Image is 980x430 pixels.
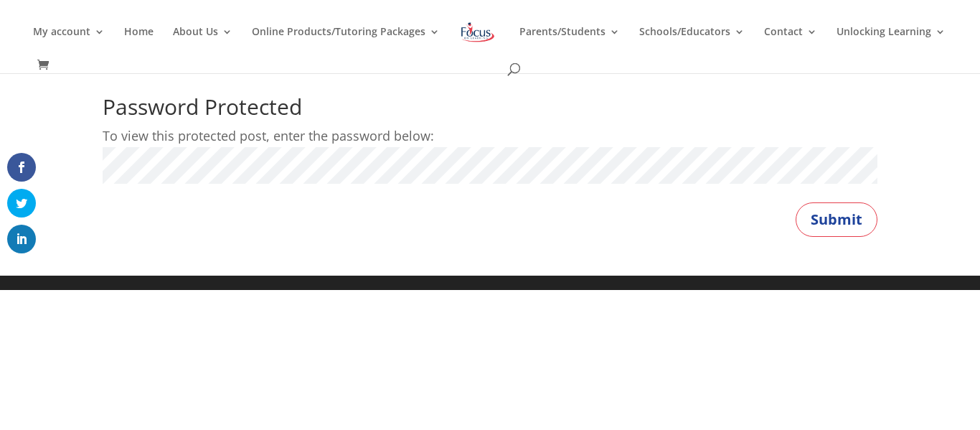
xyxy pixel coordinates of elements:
[639,27,745,60] a: Schools/Educators
[33,27,105,60] a: My account
[837,27,946,60] a: Unlocking Learning
[796,202,877,237] button: Submit
[103,96,877,125] h1: Password Protected
[764,27,817,60] a: Contact
[459,19,496,45] img: Focus on Learning
[173,27,232,60] a: About Us
[519,27,620,60] a: Parents/Students
[103,125,877,147] p: To view this protected post, enter the password below:
[124,27,154,60] a: Home
[252,27,440,60] a: Online Products/Tutoring Packages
